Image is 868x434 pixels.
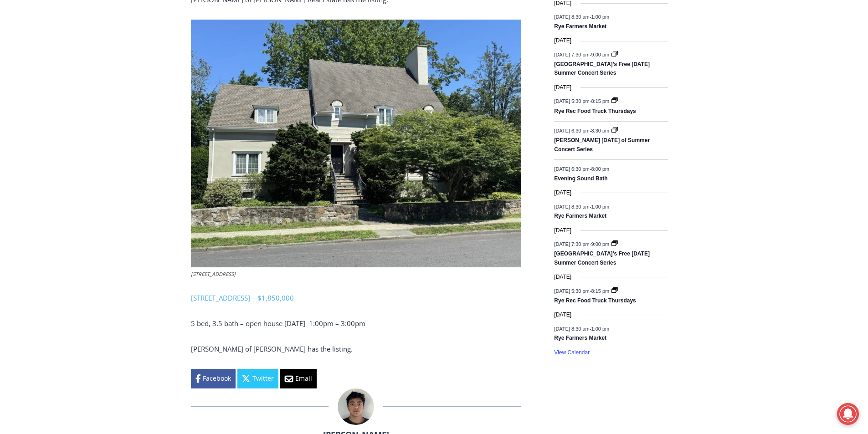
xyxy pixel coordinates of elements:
time: [DATE] [554,189,571,197]
a: View Calendar [554,349,590,356]
span: 1:00 pm [591,326,609,331]
span: [DATE] 8:30 am [554,14,589,20]
time: [DATE] [554,83,571,92]
div: "Chef [PERSON_NAME] omakase menu is nirvana for lovers of great Japanese food." [93,57,129,109]
span: 1:00 pm [591,204,609,209]
a: Open Tues. - Sun. [PHONE_NUMBER] [0,92,92,113]
a: Intern @ [DOMAIN_NAME] [219,88,442,113]
time: - [554,14,609,20]
time: - [554,241,611,247]
div: "We would have speakers with experience in local journalism speak to us about their experiences a... [230,0,431,88]
span: [DATE] 6:30 pm [554,166,589,172]
time: - [554,128,611,133]
a: Book [PERSON_NAME]'s Good Humor for Your Event [271,3,329,41]
div: Individually Wrapped Items. Dairy, Gluten & Nut Free Options. Kosher Items Available. [60,12,225,29]
span: 8:15 pm [591,288,609,293]
time: - [554,288,611,293]
img: 96 Mendota Avenue, Rye [191,20,521,267]
span: [DATE] 6:30 pm [554,128,589,133]
time: [DATE] [554,226,571,235]
span: [PERSON_NAME] of [PERSON_NAME] has the listing. [191,344,353,353]
a: Facebook [191,369,236,388]
span: [DATE] 8:30 am [554,204,589,209]
span: 9:00 pm [591,51,609,57]
span: [DATE] 7:30 pm [554,51,589,57]
time: [DATE] [554,273,571,281]
a: Evening Sound Bath [554,175,607,183]
span: [DATE] 7:30 pm [554,241,589,247]
figcaption: [STREET_ADDRESS] [191,270,521,278]
a: Rye Farmers Market [554,23,606,31]
span: Intern @ [DOMAIN_NAME] [238,91,422,111]
span: 8:15 pm [591,98,609,104]
span: Open Tues. - Sun. [PHONE_NUMBER] [3,94,89,128]
a: [GEOGRAPHIC_DATA]’s Free [DATE] Summer Concert Series [554,250,650,266]
span: 1:00 pm [591,14,609,20]
time: [DATE] [554,311,571,319]
time: - [554,51,611,57]
a: Rye Rec Food Truck Thursdays [554,108,636,115]
time: - [554,326,609,331]
a: Email [280,369,317,388]
span: 8:30 pm [591,128,609,133]
a: [STREET_ADDRESS] – $1,850,000 [191,293,294,302]
h4: Book [PERSON_NAME]'s Good Humor for Your Event [277,10,317,35]
a: Rye Farmers Market [554,335,606,342]
a: Rye Farmers Market [554,213,606,220]
a: [GEOGRAPHIC_DATA]’s Free [DATE] Summer Concert Series [554,61,650,77]
time: [DATE] [554,36,571,45]
span: 9:00 pm [591,241,609,247]
time: - [554,166,609,172]
img: Patel, Devan - bio cropped 200x200 [338,388,374,425]
time: - [554,98,611,104]
span: 5 bed, 3.5 bath – open house [DATE] 1:00pm – 3:00pm [191,319,365,328]
a: [PERSON_NAME] [DATE] of Summer Concert Series [554,137,650,153]
a: Rye Rec Food Truck Thursdays [554,297,636,305]
time: - [554,204,609,209]
span: [DATE] 5:30 pm [554,98,589,104]
a: Twitter [237,369,278,388]
span: [DATE] 8:30 am [554,326,589,331]
span: [DATE] 5:30 pm [554,288,589,293]
span: 8:00 pm [591,166,609,172]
